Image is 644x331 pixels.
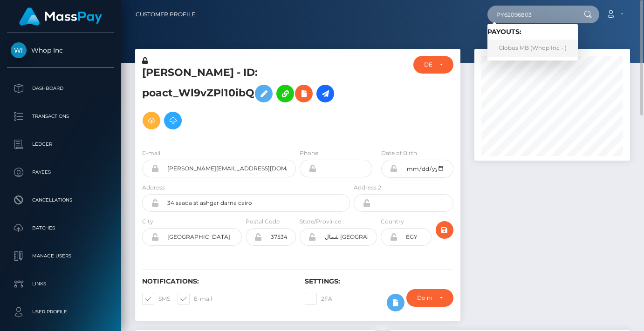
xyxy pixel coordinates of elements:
label: E-mail [142,149,160,157]
label: City [142,217,153,226]
label: Date of Birth [381,149,417,157]
p: Transactions [11,109,110,123]
p: Ledger [11,137,110,151]
a: Cancellations [7,189,114,212]
label: State/Province [300,217,341,226]
div: DEACTIVE [424,61,432,68]
a: Batches [7,216,114,240]
a: Customer Profile [136,5,195,24]
label: Address [142,183,165,192]
p: User Profile [11,305,110,319]
a: Payees [7,161,114,184]
label: 2FA [305,293,332,305]
img: MassPay Logo [19,7,102,26]
h6: Settings: [305,277,453,285]
input: Search... [487,6,575,23]
p: Manage Users [11,249,110,263]
a: Links [7,272,114,296]
label: SMS [142,293,170,305]
h6: Notifications: [142,277,291,285]
div: Do not require [417,294,432,302]
img: Whop Inc [11,42,27,58]
p: Batches [11,221,110,235]
a: Dashboard [7,77,114,100]
a: Globus MB (Whop Inc - ) [487,40,578,57]
button: DEACTIVE [413,56,453,74]
a: Ledger [7,133,114,156]
a: Manage Users [7,244,114,268]
label: Country [381,217,404,226]
p: Dashboard [11,81,110,95]
a: Transactions [7,105,114,128]
a: User Profile [7,300,114,324]
h5: [PERSON_NAME] - ID: poact_Wl9vZPl10ibQ [142,66,345,134]
a: Initiate Payout [316,85,334,102]
label: E-mail [178,293,212,305]
label: Postal Code [246,217,280,226]
p: Payees [11,165,110,179]
label: Address 2 [354,183,381,192]
label: Phone [300,149,318,157]
span: Whop Inc [7,46,114,54]
button: Do not require [406,289,453,307]
p: Links [11,277,110,291]
p: Cancellations [11,193,110,207]
h6: Payouts: [487,28,578,36]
